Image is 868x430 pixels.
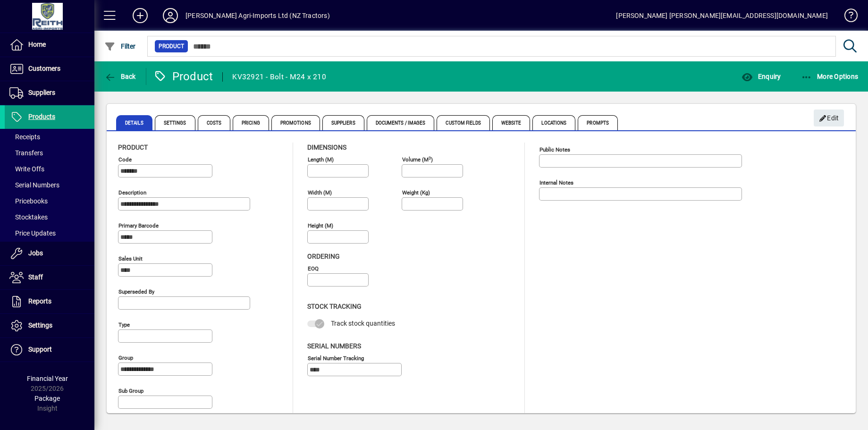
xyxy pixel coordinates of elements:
[28,113,55,120] span: Products
[5,266,94,289] a: Staff
[233,115,269,130] span: Pricing
[307,253,340,260] span: Ordering
[814,110,844,126] button: Edit
[308,222,333,229] mat-label: Height (m)
[801,73,859,80] span: More Options
[5,193,94,209] a: Pricebooks
[27,375,68,382] span: Financial Year
[539,146,570,153] mat-label: Public Notes
[5,314,94,337] a: Settings
[28,89,55,96] span: Suppliers
[742,73,781,80] span: Enquiry
[118,156,132,163] mat-label: Code
[9,133,40,141] span: Receipts
[402,189,430,196] mat-label: Weight (Kg)
[437,115,489,130] span: Custom Fields
[118,321,130,328] mat-label: Type
[104,73,136,80] span: Back
[104,42,136,50] span: Filter
[118,388,143,394] mat-label: Sub group
[271,115,320,130] span: Promotions
[28,321,52,329] span: Settings
[5,57,94,81] a: Customers
[837,2,856,33] a: Knowledge Base
[5,338,94,362] a: Support
[198,115,231,130] span: Costs
[5,177,94,193] a: Serial Numbers
[118,189,146,196] mat-label: Description
[367,115,435,130] span: Documents / Images
[5,209,94,225] a: Stocktakes
[331,320,395,327] span: Track stock quantities
[28,273,43,281] span: Staff
[232,69,326,84] div: KV32921 - Bolt - M24 x 210
[9,181,59,189] span: Serial Numbers
[153,69,213,84] div: Product
[5,81,94,105] a: Suppliers
[402,156,433,163] mat-label: Volume (m )
[9,197,48,205] span: Pricebooks
[307,143,346,151] span: Dimensions
[308,189,332,196] mat-label: Width (m)
[5,242,94,265] a: Jobs
[322,115,364,130] span: Suppliers
[819,110,839,126] span: Edit
[118,288,154,295] mat-label: Superseded by
[308,354,364,361] mat-label: Serial Number tracking
[28,297,51,305] span: Reports
[185,8,330,23] div: [PERSON_NAME] Agri-Imports Ltd (NZ Tractors)
[307,342,361,350] span: Serial Numbers
[429,155,431,160] sup: 3
[9,229,56,237] span: Price Updates
[155,7,185,24] button: Profile
[5,145,94,161] a: Transfers
[118,222,159,229] mat-label: Primary barcode
[102,68,138,85] button: Back
[118,354,133,361] mat-label: Group
[739,68,783,85] button: Enquiry
[5,129,94,145] a: Receipts
[28,65,60,72] span: Customers
[492,115,531,130] span: Website
[308,265,319,272] mat-label: EOQ
[118,255,143,262] mat-label: Sales unit
[28,41,46,48] span: Home
[94,68,146,85] app-page-header-button: Back
[578,115,618,130] span: Prompts
[5,290,94,313] a: Reports
[9,165,44,173] span: Write Offs
[5,161,94,177] a: Write Offs
[307,303,362,310] span: Stock Tracking
[116,115,152,130] span: Details
[308,156,334,163] mat-label: Length (m)
[9,213,48,221] span: Stocktakes
[155,115,195,130] span: Settings
[118,143,148,151] span: Product
[5,33,94,57] a: Home
[28,346,52,353] span: Support
[102,38,138,55] button: Filter
[9,149,43,157] span: Transfers
[28,249,43,257] span: Jobs
[616,8,828,23] div: [PERSON_NAME] [PERSON_NAME][EMAIL_ADDRESS][DOMAIN_NAME]
[159,42,184,51] span: Product
[5,225,94,241] a: Price Updates
[125,7,155,24] button: Add
[532,115,575,130] span: Locations
[539,179,573,186] mat-label: Internal Notes
[799,68,861,85] button: More Options
[34,395,60,402] span: Package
